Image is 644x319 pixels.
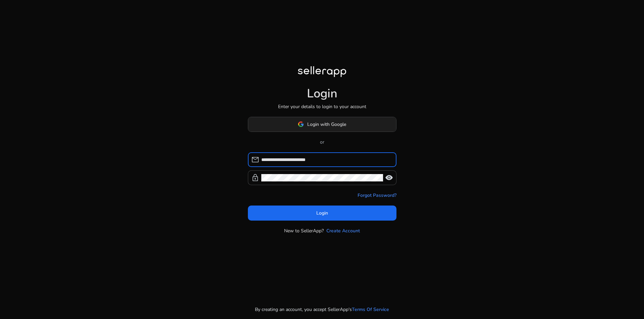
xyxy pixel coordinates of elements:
p: or [248,139,396,146]
span: mail [251,156,259,164]
span: visibility [385,174,393,182]
span: lock [251,174,259,182]
img: google-logo.svg [298,121,304,127]
button: Login with Google [248,117,396,132]
a: Create Account [326,227,360,234]
h1: Login [307,86,337,101]
a: Terms Of Service [352,306,389,313]
a: Forgot Password? [358,192,396,199]
button: Login [248,206,396,221]
p: New to SellerApp? [284,227,324,234]
span: Login with Google [307,121,346,128]
p: Enter your details to login to your account [278,103,366,110]
span: Login [316,210,328,217]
